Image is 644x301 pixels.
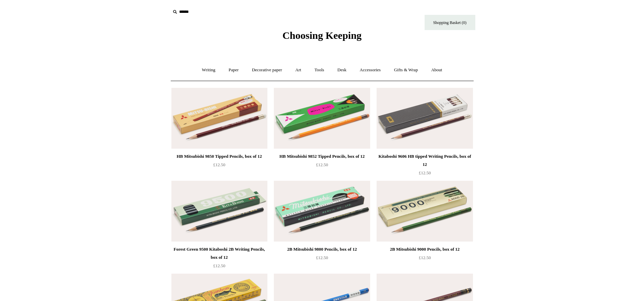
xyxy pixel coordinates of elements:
a: HB Mitsubishi 9850 Tipped Pencils, box of 12 HB Mitsubishi 9850 Tipped Pencils, box of 12 [171,88,267,149]
img: Forest Green 9500 Kitaboshi 2B Writing Pencils, box of 12 [171,181,267,242]
a: Writing [196,61,221,79]
a: HB Mitsubishi 9852 Tipped Pencils, box of 12 £12.50 [274,152,370,180]
span: £12.50 [316,162,328,167]
span: Choosing Keeping [282,30,361,41]
span: £12.50 [213,263,225,268]
img: Kitaboshi 9606 HB tipped Writing Pencils, box of 12 [377,88,473,149]
a: Forest Green 9500 Kitaboshi 2B Writing Pencils, box of 12 £12.50 [171,245,267,273]
img: HB Mitsubishi 9852 Tipped Pencils, box of 12 [274,88,370,149]
a: 2B Mitsubishi 9000 Pencils, box of 12 £12.50 [377,245,473,273]
a: HB Mitsubishi 9852 Tipped Pencils, box of 12 HB Mitsubishi 9852 Tipped Pencils, box of 12 [274,88,370,149]
a: Art [289,61,307,79]
a: Decorative paper [246,61,288,79]
a: Forest Green 9500 Kitaboshi 2B Writing Pencils, box of 12 Forest Green 9500 Kitaboshi 2B Writing ... [171,181,267,242]
span: £12.50 [419,170,431,175]
a: About [425,61,448,79]
div: 2B Mitsubishi 9000 Pencils, box of 12 [378,245,471,253]
a: Paper [222,61,245,79]
a: Gifts & Wrap [388,61,424,79]
span: £12.50 [419,255,431,260]
a: Accessories [354,61,387,79]
div: Forest Green 9500 Kitaboshi 2B Writing Pencils, box of 12 [173,245,266,261]
div: Kitaboshi 9606 HB tipped Writing Pencils, box of 12 [378,152,471,169]
img: 2B Mitsubishi 9000 Pencils, box of 12 [377,181,473,242]
a: Desk [331,61,353,79]
img: HB Mitsubishi 9850 Tipped Pencils, box of 12 [171,88,267,149]
a: Kitaboshi 9606 HB tipped Writing Pencils, box of 12 £12.50 [377,152,473,180]
span: £12.50 [316,255,328,260]
div: 2B Mitsubishi 9800 Pencils, box of 12 [276,245,368,253]
a: 2B Mitsubishi 9800 Pencils, box of 12 £12.50 [274,245,370,273]
a: Tools [308,61,330,79]
div: HB Mitsubishi 9850 Tipped Pencils, box of 12 [173,152,266,160]
span: £12.50 [213,162,225,167]
a: Choosing Keeping [282,35,361,40]
a: Shopping Basket (0) [425,15,475,30]
img: 2B Mitsubishi 9800 Pencils, box of 12 [274,181,370,242]
a: HB Mitsubishi 9850 Tipped Pencils, box of 12 £12.50 [171,152,267,180]
a: Kitaboshi 9606 HB tipped Writing Pencils, box of 12 Kitaboshi 9606 HB tipped Writing Pencils, box... [377,88,473,149]
a: 2B Mitsubishi 9800 Pencils, box of 12 2B Mitsubishi 9800 Pencils, box of 12 [274,181,370,242]
a: 2B Mitsubishi 9000 Pencils, box of 12 2B Mitsubishi 9000 Pencils, box of 12 [377,181,473,242]
div: HB Mitsubishi 9852 Tipped Pencils, box of 12 [276,152,368,160]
